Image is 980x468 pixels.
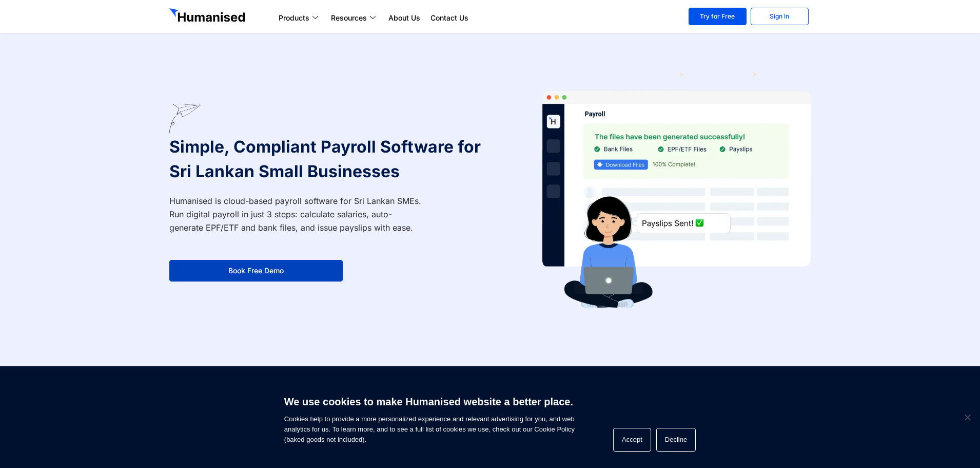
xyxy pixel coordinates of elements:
[284,395,575,409] h6: We use cookies to make Humanised website a better place.
[326,12,383,24] a: Resources
[656,428,696,452] button: Decline
[169,194,422,234] p: Humanised is cloud-based payroll software for Sri Lankan SMEs. Run digital payroll in just 3 step...
[425,12,474,24] a: Contact Us
[751,8,809,25] a: Sign In
[689,8,747,25] a: Try for Free
[169,135,485,184] h1: Simple, Compliant Payroll Software for Sri Lankan Small Businesses
[962,412,972,422] span: Decline
[383,12,425,24] a: About Us
[273,12,326,24] a: Products
[169,260,343,282] a: Book Free Demo
[613,428,651,452] button: Accept
[284,389,575,445] span: Cookies help to provide a more personalized experience and relevant advertising for you, and web ...
[169,8,247,25] img: GetHumanised Logo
